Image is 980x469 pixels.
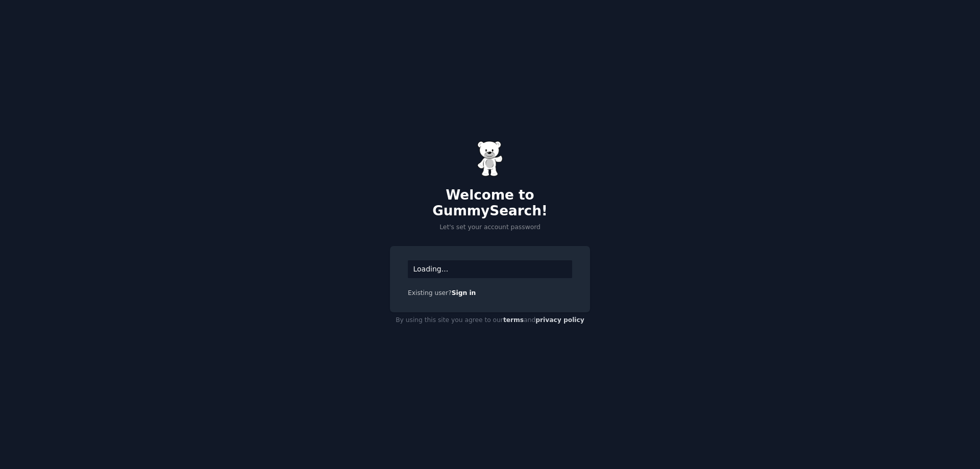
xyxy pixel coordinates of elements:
span: Existing user? [408,289,452,297]
a: privacy policy [535,316,584,324]
a: Sign in [452,289,476,297]
img: Gummy Bear [477,141,503,177]
p: Let's set your account password [390,223,590,232]
div: By using this site you agree to our and [390,312,590,329]
a: terms [503,316,524,324]
h2: Welcome to GummySearch! [390,187,590,219]
div: Loading... [408,260,572,278]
